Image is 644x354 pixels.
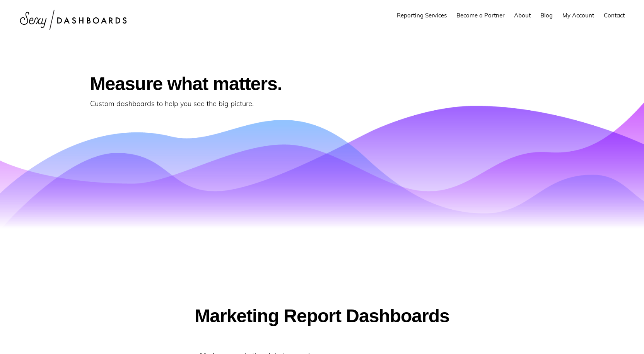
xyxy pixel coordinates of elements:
[90,75,554,93] h2: Measure what matters.
[397,12,447,19] span: Reporting Services
[510,5,535,26] a: About
[90,97,554,110] p: Custom dashboards to help you see the big picture.
[393,5,629,26] nav: Main
[453,5,508,26] a: Become a Partner
[540,12,553,19] span: Blog
[15,4,132,36] img: Sexy Dashboards
[604,12,625,19] span: Contact
[559,5,598,26] a: My Account
[514,12,531,19] span: About
[536,5,557,26] a: Blog
[456,12,504,19] span: Become a Partner
[90,307,554,325] h2: Marketing Report Dashboards
[600,5,629,26] a: Contact
[393,5,451,26] a: Reporting Services
[562,12,594,19] span: My Account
